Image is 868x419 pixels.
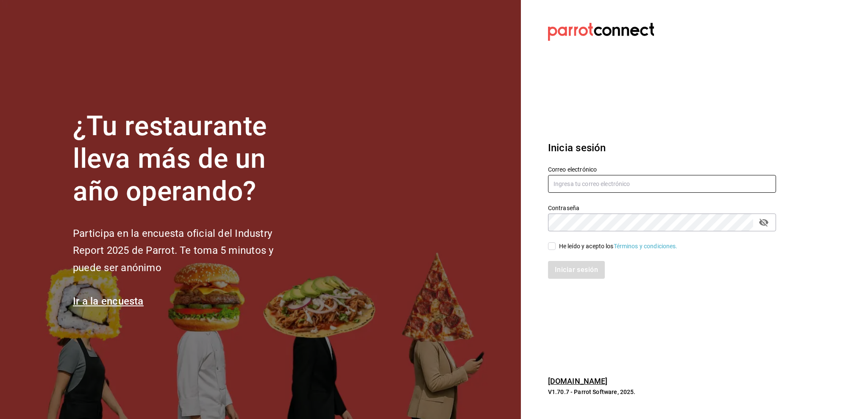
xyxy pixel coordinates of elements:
h2: Participa en la encuesta oficial del Industry Report 2025 de Parrot. Te toma 5 minutos y puede se... [73,225,302,277]
label: Correo electrónico [548,166,776,172]
a: Ir a la encuesta [73,295,144,307]
a: Términos y condiciones. [614,243,678,250]
input: Ingresa tu correo electrónico [548,175,776,193]
div: He leído y acepto los [559,242,678,251]
label: Contraseña [548,205,776,211]
a: [DOMAIN_NAME] [548,377,608,386]
h1: ¿Tu restaurante lleva más de un año operando? [73,110,302,208]
button: passwordField [757,215,771,230]
p: V1.70.7 - Parrot Software, 2025. [548,388,776,396]
h3: Inicia sesión [548,140,776,155]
